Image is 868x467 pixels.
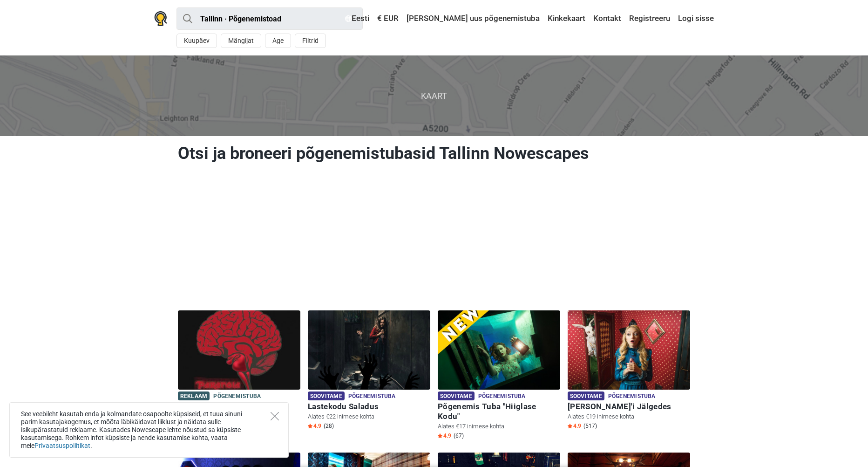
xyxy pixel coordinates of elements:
[438,391,475,400] span: Soovitame
[438,310,560,390] img: Põgenemis Tuba "Hiiglase Kodu"
[308,391,345,400] span: Soovitame
[568,422,581,430] span: 4.9
[438,310,560,442] a: Põgenemis Tuba "Hiiglase Kodu" Soovitame Põgenemistuba Põgenemis Tuba "Hiiglase Kodu" Alates €17 ...
[676,10,714,27] a: Logi sisse
[345,15,352,22] img: Eesti
[265,34,291,48] button: Age
[308,310,430,390] img: Lastekodu Saladus
[176,34,217,48] button: Kuupäev
[308,424,312,428] img: Star
[375,10,401,27] a: € EUR
[478,391,526,402] span: Põgenemistuba
[221,34,261,48] button: Mängijat
[178,391,210,400] span: Reklaam
[295,34,326,48] button: Filtrid
[348,391,396,402] span: Põgenemistuba
[568,424,572,428] img: Star
[213,391,261,402] span: Põgenemistuba
[308,310,430,432] a: Lastekodu Saladus Soovitame Põgenemistuba Lastekodu Saladus Alates €22 inimese kohta Star4.9 (28)
[178,310,300,390] img: Paranoia
[324,422,334,430] span: (28)
[271,412,279,420] button: Close
[583,422,597,430] span: (517)
[174,175,694,306] iframe: Advertisement
[627,10,672,27] a: Registreeru
[9,402,289,458] div: See veebileht kasutab enda ja kolmandate osapoolte küpsiseid, et tuua sinuni parim kasutajakogemu...
[178,143,690,164] h1: Otsi ja broneeri põgenemistubasid Tallinn Nowescapes
[176,7,363,30] input: proovi “Tallinn”
[404,10,542,27] a: [PERSON_NAME] uus põgenemistuba
[608,391,656,402] span: Põgenemistuba
[545,10,588,27] a: Kinkekaart
[568,310,690,390] img: Alice'i Jälgedes
[454,432,464,440] span: (67)
[308,412,430,421] p: Alates €22 inimese kohta
[308,402,430,412] h6: Lastekodu Saladus
[591,10,624,27] a: Kontakt
[438,402,560,421] h6: Põgenemis Tuba "Hiiglase Kodu"
[568,412,690,421] p: Alates €19 inimese kohta
[438,433,442,438] img: Star
[178,310,300,423] a: Paranoia Reklaam Põgenemistuba [MEDICAL_DATA] Alates €13 inimese kohta
[308,422,321,430] span: 4.9
[34,442,90,449] a: Privaatsuspoliitikat
[568,402,690,412] h6: [PERSON_NAME]'i Jälgedes
[568,391,604,400] span: Soovitame
[343,10,372,27] a: Eesti
[154,11,167,26] img: Nowescape logo
[568,310,690,432] a: Alice'i Jälgedes Soovitame Põgenemistuba [PERSON_NAME]'i Jälgedes Alates €19 inimese kohta Star4....
[438,432,451,440] span: 4.9
[438,422,560,431] p: Alates €17 inimese kohta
